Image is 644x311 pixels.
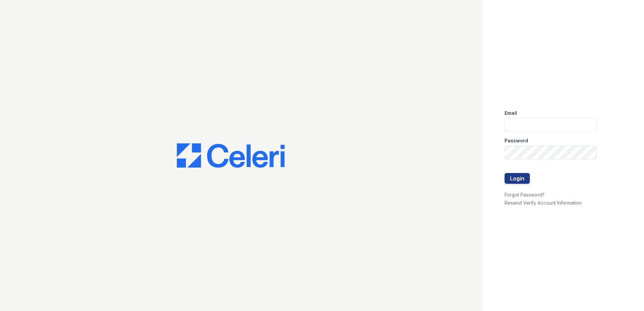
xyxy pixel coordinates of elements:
[505,173,530,184] button: Login
[505,192,545,198] a: Forgot Password?
[177,143,285,168] img: CE_Logo_Blue-a8612792a0a2168367f1c8372b55b34899dd931a85d93a1a3d3e32e68fde9ad4.png
[505,200,582,206] a: Resend Verify Account Information
[505,110,517,116] label: Email
[505,137,528,144] label: Password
